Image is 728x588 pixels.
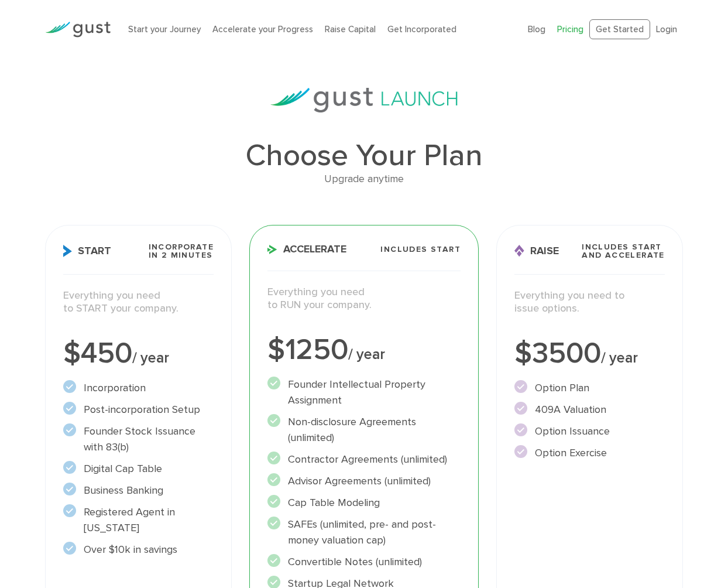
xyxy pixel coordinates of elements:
p: Everything you need to RUN your company. [267,286,461,312]
div: $3500 [514,339,665,368]
img: Accelerate Icon [267,245,277,254]
a: Get Started [589,19,650,40]
li: Founder Stock Issuance with 83(b) [63,423,214,455]
a: Raise Capital [325,24,376,35]
a: Login [656,24,677,35]
li: SAFEs (unlimited, pre- and post-money valuation cap) [267,517,461,548]
li: Advisor Agreements (unlimited) [267,473,461,489]
li: Cap Table Modeling [267,495,461,511]
img: Raise Icon [514,245,524,257]
li: Digital Cap Table [63,461,214,477]
li: Founder Intellectual Property Assignment [267,377,461,408]
li: Option Plan [514,380,665,396]
p: Everything you need to START your company. [63,289,214,316]
div: $450 [63,339,214,368]
li: Option Issuance [514,423,665,439]
span: Includes START and ACCELERATE [582,243,665,259]
li: Contractor Agreements (unlimited) [267,452,461,467]
li: Option Exercise [514,445,665,461]
span: Accelerate [267,244,346,255]
a: Pricing [557,24,583,35]
li: Non-disclosure Agreements (unlimited) [267,414,461,446]
li: Post-incorporation Setup [63,402,214,418]
span: Includes START [380,245,461,254]
div: $1250 [267,336,461,365]
img: Start Icon X2 [63,245,72,257]
span: Start [63,245,111,257]
span: Raise [514,245,559,257]
li: Registered Agent in [US_STATE] [63,504,214,536]
li: Incorporation [63,380,214,396]
span: / year [348,346,385,363]
a: Get Incorporated [387,24,456,35]
li: Convertible Notes (unlimited) [267,554,461,570]
a: Blog [528,24,545,35]
span: Incorporate in 2 Minutes [149,243,214,259]
div: Upgrade anytime [45,171,683,188]
h1: Choose Your Plan [45,141,683,171]
span: / year [601,349,638,367]
li: Over $10k in savings [63,542,214,558]
a: Accelerate your Progress [212,24,313,35]
img: Gust Logo [45,22,111,37]
li: 409A Valuation [514,402,665,418]
a: Start your Journey [128,24,201,35]
span: / year [132,349,169,367]
img: gust-launch-logos.svg [270,88,458,112]
p: Everything you need to issue options. [514,289,665,316]
li: Business Banking [63,483,214,498]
